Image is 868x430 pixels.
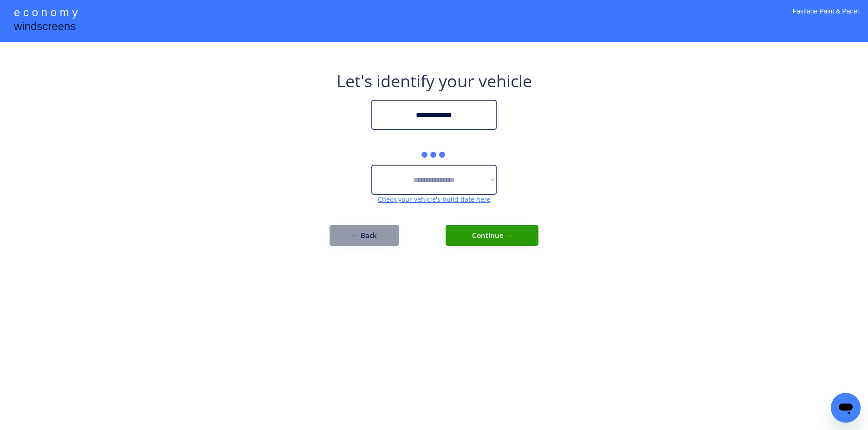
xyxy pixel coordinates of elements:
div: Fastlane Paint & Panel [793,7,859,28]
button: ← Back [330,225,399,246]
div: Let's identify your vehicle [337,70,532,93]
iframe: Button to launch messaging window [831,393,861,423]
a: Check your vehicle's build date here [378,195,491,204]
div: e c o n o m y [14,5,78,22]
button: Continue → [446,225,538,246]
div: windscreens [14,19,76,37]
